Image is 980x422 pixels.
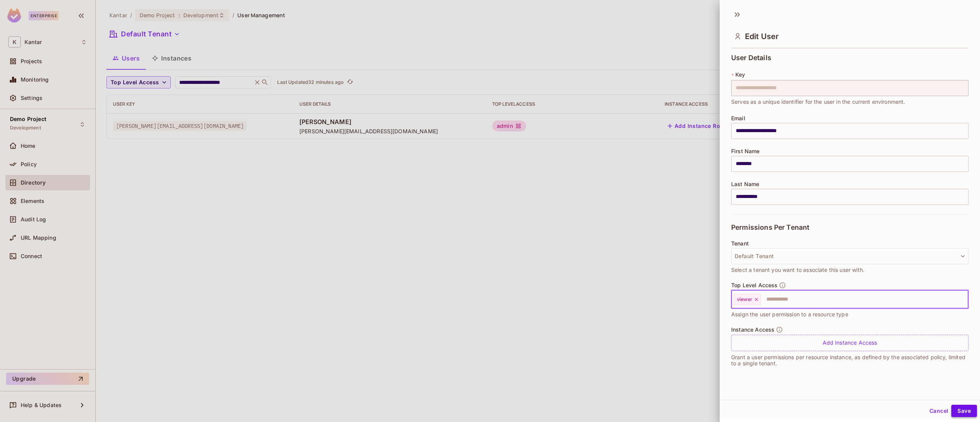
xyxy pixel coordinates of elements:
[731,54,771,62] span: User Details
[731,98,905,106] span: Serves as a unique identifier for the user in the current environment.
[731,266,864,274] span: Select a tenant you want to associate this user with.
[737,296,752,303] span: viewer
[731,115,745,121] span: Email
[926,405,951,417] button: Cancel
[731,148,760,154] span: First Name
[731,248,969,264] button: Default Tenant
[731,354,969,366] p: Grant a user permissions per resource instance, as defined by the associated policy, limited to a...
[731,310,848,319] span: Assign the user permission to a resource type
[951,405,977,417] button: Save
[735,72,745,78] span: Key
[731,224,809,231] span: Permissions Per Tenant
[731,240,749,247] span: Tenant
[745,32,779,41] span: Edit User
[731,282,777,288] span: Top Level Access
[731,327,774,333] span: Instance Access
[733,294,761,305] div: viewer
[731,181,759,187] span: Last Name
[731,335,969,351] div: Add Instance Access
[964,298,966,300] button: Open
